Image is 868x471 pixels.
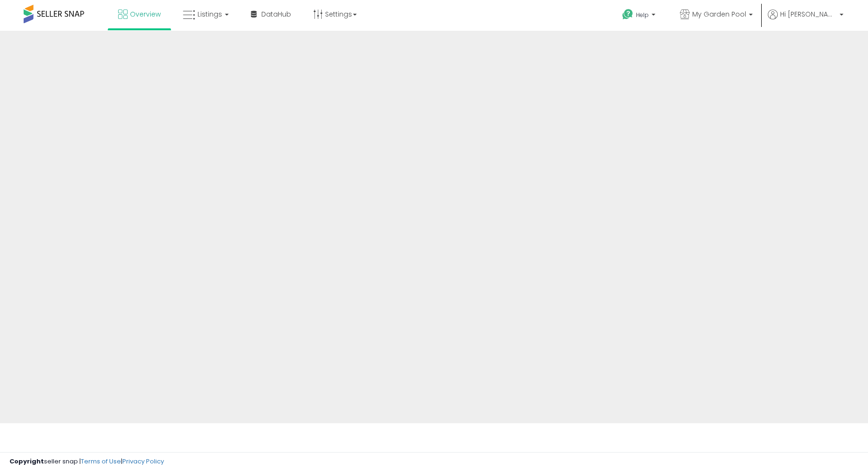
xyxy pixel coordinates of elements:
[615,1,665,31] a: Help
[768,9,843,31] a: Hi [PERSON_NAME]
[130,9,161,19] span: Overview
[780,9,837,19] span: Hi [PERSON_NAME]
[636,11,649,19] span: Help
[261,9,291,19] span: DataHub
[198,9,222,19] span: Listings
[692,9,746,19] span: My Garden Pool
[622,9,634,20] i: Get Help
